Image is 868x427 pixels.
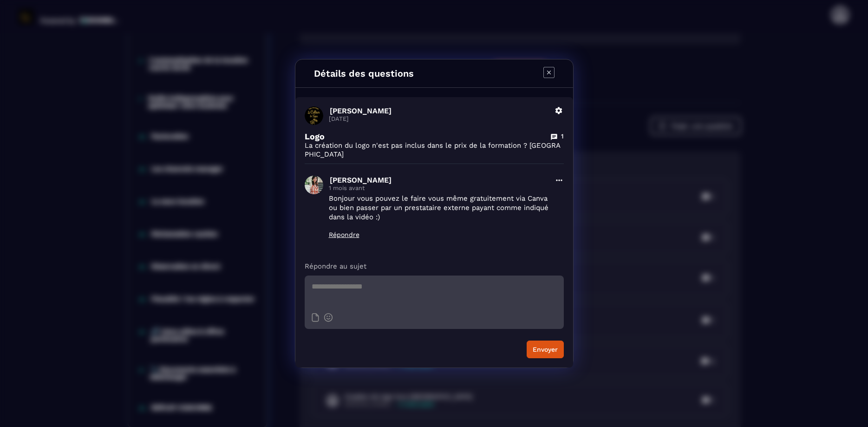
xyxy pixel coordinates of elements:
[329,231,549,238] p: Répondre
[329,194,549,222] p: Bonjour vous pouvez le faire vous même gratuitement via Canva ou bien passer par un prestataire e...
[527,341,564,358] button: Envoyer
[314,68,414,79] h4: Détails des questions
[330,106,549,115] p: [PERSON_NAME]
[305,131,325,141] p: Logo
[305,262,564,271] p: Répondre au sujet
[329,115,549,122] p: [DATE]
[561,132,564,141] p: 1
[305,141,564,159] p: La création du logo n'est pas inclus dans le prix de la formation ? [GEOGRAPHIC_DATA]
[330,176,549,184] p: [PERSON_NAME]
[329,184,549,191] p: 1 mois avant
